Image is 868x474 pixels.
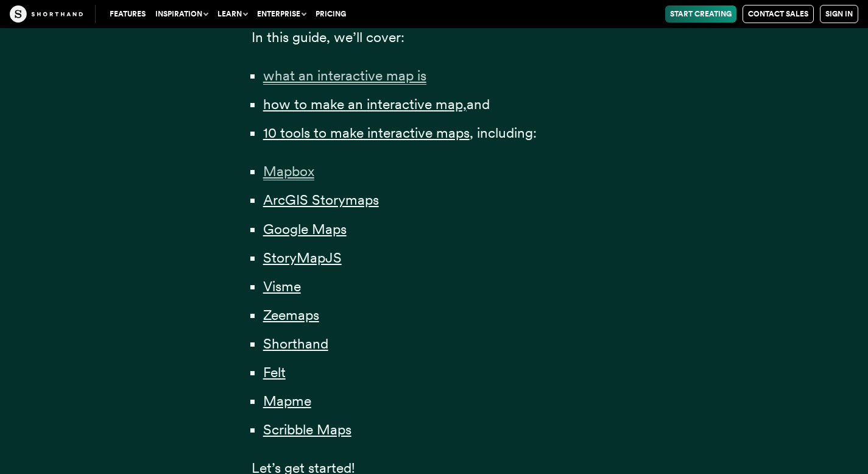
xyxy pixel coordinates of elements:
a: Start Creating [665,5,736,23]
span: and [467,96,490,113]
a: Shorthand [263,335,328,352]
a: ArcGIS Storymaps [263,191,379,208]
button: Inspiration [150,5,213,23]
a: how to make an interactive map, [263,96,467,113]
a: 10 tools to make interactive maps [263,124,470,141]
span: In this guide, we’ll cover: [252,29,404,46]
a: Felt [263,364,286,381]
a: Sign in [820,5,858,23]
a: Mapme [263,392,311,409]
button: Enterprise [252,5,311,23]
button: Learn [213,5,252,23]
a: Scribble Maps [263,421,351,438]
span: what an interactive map is [263,67,426,85]
a: Mapbox [263,163,314,180]
a: StoryMapJS [263,249,342,266]
a: Features [105,5,150,23]
a: Contact Sales [743,5,814,23]
a: Google Maps [263,221,347,238]
a: Visme [263,278,301,295]
a: Zeemaps [263,306,319,324]
img: The Craft [10,5,83,23]
a: what an interactive map is [263,67,426,84]
span: , including: [470,124,537,141]
a: Pricing [311,5,351,23]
